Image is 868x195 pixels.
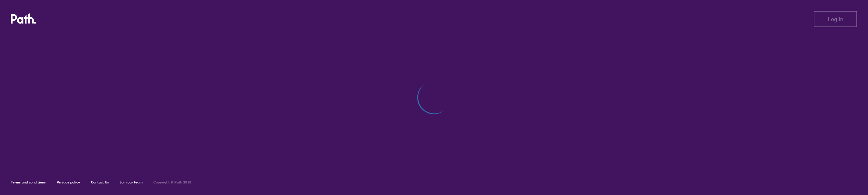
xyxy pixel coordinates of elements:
[11,180,46,184] a: Terms and conditions
[814,11,857,27] button: Log in
[120,180,143,184] a: Join our team
[57,180,80,184] a: Privacy policy
[828,16,843,22] span: Log in
[153,180,191,184] h6: Copyright © Path 2018
[91,180,109,184] a: Contact Us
